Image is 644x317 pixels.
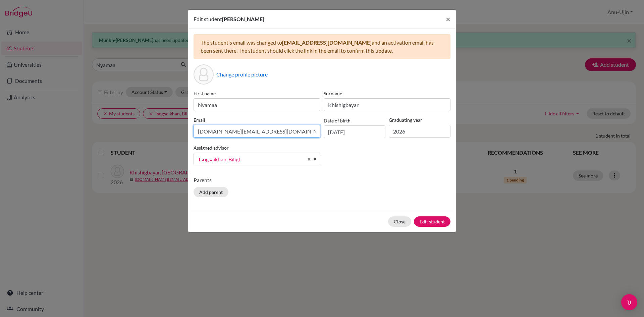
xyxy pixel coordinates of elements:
[194,116,320,123] label: Email
[282,39,372,46] span: [EMAIL_ADDRESS][DOMAIN_NAME]
[194,64,214,85] div: Profile picture
[621,294,637,310] div: Open Intercom Messenger
[198,155,303,164] span: Tsogsaikhan, Biligt
[446,14,450,24] span: ×
[194,90,320,97] label: First name
[388,216,411,227] button: Close
[194,16,222,22] span: Edit student
[324,117,351,124] label: Date of birth
[324,125,385,138] input: dd/mm/yyyy
[194,176,450,184] p: Parents
[414,216,450,227] button: Edit student
[194,187,228,197] button: Add parent
[194,34,450,59] div: The student's email was changed to and an activation email has been sent there. The student shoul...
[440,10,456,29] button: Close
[222,16,264,22] span: [PERSON_NAME]
[324,90,450,97] label: Surname
[194,144,229,151] label: Assigned advisor
[389,116,450,123] label: Graduating year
